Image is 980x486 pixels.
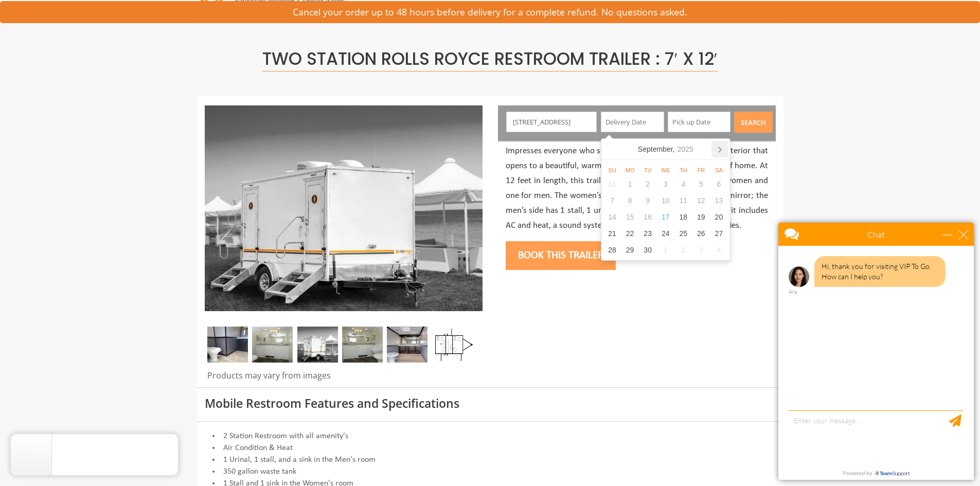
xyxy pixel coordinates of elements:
[207,327,248,363] img: A close view of inside of a station with a stall, mirror and cabinets
[692,176,710,192] div: 5
[668,112,731,132] input: Pick up Date
[677,144,693,154] i: 2025
[252,327,293,363] img: Gel 2 station 02
[601,112,664,132] input: Delivery Date
[656,225,674,242] div: 24
[674,176,692,192] div: 4
[656,166,674,174] div: We
[674,225,692,242] div: 25
[205,370,483,387] div: Products may vary from images
[674,209,692,225] div: 18
[710,242,728,258] div: 4
[262,47,717,71] span: Two Station Rolls Royce Restroom Trailer : 7′ x 12′
[639,166,657,174] div: Tu
[692,192,710,209] div: 12
[387,327,427,363] img: A close view of inside of a station with a stall, mirror and cabinets
[710,225,728,242] div: 27
[656,192,674,209] div: 10
[692,242,710,258] div: 3
[342,327,383,363] img: Gel 2 station 03
[634,141,698,157] div: September,
[603,242,621,258] div: 28
[603,192,621,209] div: 7
[621,192,639,209] div: 8
[205,397,776,410] h3: Mobile Restroom Features and Specifications
[205,466,776,478] li: 350 gallon waste tank
[692,225,710,242] div: 26
[297,327,338,363] img: A mini restroom trailer with two separate stations and separate doors for males and females
[710,176,728,192] div: 6
[621,166,639,174] div: Mo
[639,192,657,209] div: 9
[639,176,657,192] div: 2
[205,454,776,466] li: 1 Urinal, 1 stall, and a sink in the Men's room
[603,176,621,192] div: 31
[621,225,639,242] div: 22
[674,166,692,174] div: Th
[603,225,621,242] div: 21
[621,176,639,192] div: 1
[603,209,621,225] div: 14
[656,176,674,192] div: 3
[639,209,657,225] div: 16
[205,442,776,454] li: Air Condition & Heat
[639,225,657,242] div: 23
[603,166,621,174] div: Su
[772,217,980,486] iframe: Live Chat Box
[734,112,773,133] button: Search
[205,105,483,311] img: Side view of two station restroom trailer with separate doors for males and females
[621,242,639,258] div: 29
[506,144,768,233] p: Impresses everyone who sees it with its clean, simple white exterior that opens to a beautiful, w...
[506,241,616,270] button: Book this trailer
[710,209,728,225] div: 20
[710,192,728,209] div: 13
[506,112,597,132] input: Enter your Address
[710,166,728,174] div: Sa
[639,242,657,258] div: 30
[621,209,639,225] div: 15
[674,192,692,209] div: 11
[656,242,674,258] div: 1
[692,166,710,174] div: Fr
[205,430,776,442] li: 2 Station Restroom with all amenity's
[674,242,692,258] div: 2
[656,209,674,225] div: 17
[432,327,473,363] img: Floor Plan of 2 station restroom with sink and toilet
[692,209,710,225] div: 19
